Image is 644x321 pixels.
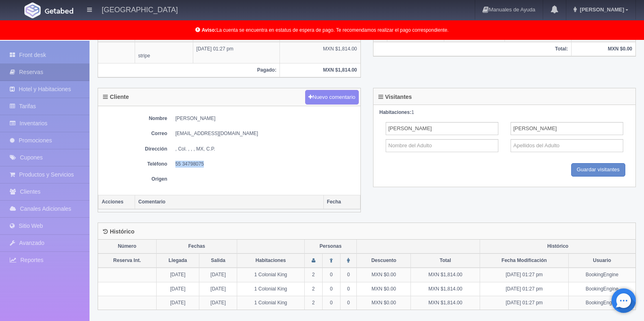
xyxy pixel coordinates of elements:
td: [DATE] [156,268,199,282]
img: Getabed [24,2,41,18]
td: 2 [304,268,322,282]
input: Nombre del Adulto [386,122,498,135]
dd: , Col. , , , MX, C.P. [175,146,356,153]
th: Número [98,240,156,253]
td: [DATE] 01:27 pm [480,296,568,310]
td: MXN $0.00 [357,282,411,296]
th: MXN $1,814.00 [280,63,360,77]
td: MXN $1,814.00 [411,268,480,282]
b: Aviso: [202,27,216,33]
td: stripe [135,42,193,63]
dt: Dirección [102,146,167,153]
th: Reserva Int. [98,253,156,268]
th: Comentario [135,195,324,210]
th: Fechas [156,240,237,253]
th: Usuario [568,253,635,268]
th: Pagado: [98,63,280,77]
dt: Correo [102,130,167,137]
td: BookingEngine [568,282,635,296]
td: 0 [340,268,357,282]
th: Histórico [480,240,635,253]
input: Apellidos del Adulto [511,139,623,152]
td: 2 [304,282,322,296]
td: MXN $1,814.00 [411,282,480,296]
dd: 55 34798075 [175,161,356,168]
th: Habitaciones [237,253,305,268]
td: [DATE] [199,282,237,296]
td: [DATE] [199,296,237,310]
td: [DATE] [156,282,199,296]
th: Acciones [98,195,135,210]
td: 0 [340,296,357,310]
td: MXN $1,814.00 [411,296,480,310]
dt: Teléfono [102,161,167,168]
td: MXN $0.00 [357,296,411,310]
th: Descuento [357,253,411,268]
td: [DATE] 01:27 pm [193,42,280,63]
button: Nuevo comentario [305,90,359,105]
strong: Habitaciones: [380,109,412,115]
th: Fecha [323,195,360,210]
dd: [EMAIL_ADDRESS][DOMAIN_NAME] [175,130,356,137]
td: 1 Colonial King [237,296,305,310]
td: 1 Colonial King [237,268,305,282]
span: [PERSON_NAME] [578,7,624,13]
td: [DATE] 01:27 pm [480,282,568,296]
td: MXN $1,814.00 [280,42,360,63]
th: Fecha Modificación [480,253,568,268]
h4: Visitantes [378,94,412,100]
td: 0 [322,268,340,282]
td: 0 [322,282,340,296]
h4: Histórico [103,229,135,235]
th: Llegada [156,253,199,268]
td: BookingEngine [568,268,635,282]
th: MXN $0.00 [572,42,635,56]
th: Total: [373,42,572,56]
td: MXN $0.00 [357,268,411,282]
img: Getabed [45,8,73,14]
input: Guardar visitantes [571,163,626,177]
th: Salida [199,253,237,268]
dt: Nombre [102,115,167,122]
td: BookingEngine [568,296,635,310]
th: Total [411,253,480,268]
th: Personas [304,240,357,253]
td: 2 [304,296,322,310]
h4: Cliente [103,94,129,100]
td: 1 Colonial King [237,282,305,296]
td: [DATE] [156,296,199,310]
h4: [GEOGRAPHIC_DATA] [102,4,178,14]
dd: [PERSON_NAME] [175,115,356,122]
div: 1 [380,109,630,116]
input: Nombre del Adulto [386,139,498,152]
td: [DATE] 01:27 pm [480,268,568,282]
td: 0 [322,296,340,310]
dt: Origen [102,176,167,183]
td: 0 [340,282,357,296]
input: Apellidos del Adulto [511,122,623,135]
td: [DATE] [199,268,237,282]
